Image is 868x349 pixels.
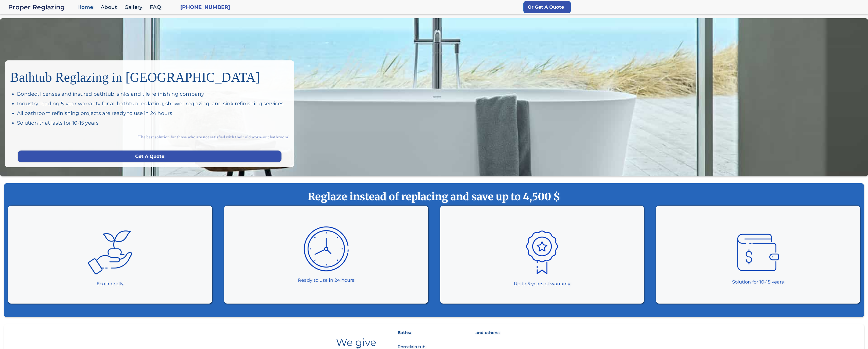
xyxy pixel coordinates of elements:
div: Industry-leading 5-year warranty for all bathtub reglazing, shower reglazing, and sink refinishin... [17,100,289,107]
a: FAQ [147,2,166,13]
div: Ready to use in 24 hours ‍ [298,277,354,291]
a: Or Get A Quote [523,1,571,13]
strong: Reglaze instead of replacing and save up to 4,500 $ [14,190,854,203]
div: Up to 5 years of warranty [514,280,570,287]
div: All bathroom refinishing projects are ready to use in 24 hours [17,110,289,117]
a: Get A Quote [18,151,281,162]
a: Home [75,2,98,13]
strong: Baths: [398,330,411,335]
div: Proper Reglazing [8,4,75,11]
h1: Bathtub Reglazing in [GEOGRAPHIC_DATA] [10,65,289,85]
div: Eco friendly [97,280,123,287]
div: Solution for 10-15 years [732,278,784,286]
div: Solution that lasts for 10-15 years [17,119,289,126]
div: "The best solution for those who are not satisfied with their old worn-out bathroom" [10,129,289,145]
a: About [98,2,122,13]
div: Bonded, licenses and insured bathtub, sinks and tile refinishing company [17,90,289,97]
strong: and others:‍ [475,330,500,335]
a: home [8,4,75,11]
a: [PHONE_NUMBER] [180,4,230,11]
a: Gallery [122,2,147,13]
